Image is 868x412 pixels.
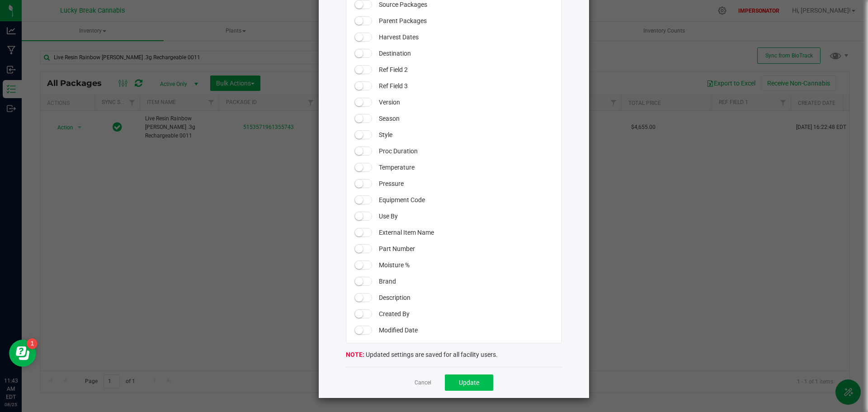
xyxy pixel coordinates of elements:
span: Style [379,127,552,143]
span: Update [459,379,479,386]
iframe: Resource center unread badge [27,338,38,349]
span: Equipment Code [379,192,552,208]
span: Ref Field 2 [379,62,552,78]
span: Description [379,289,552,306]
span: Ref Field 3 [379,78,552,94]
iframe: Resource center [9,340,36,367]
span: Created By [379,306,552,322]
span: Proc Duration [379,143,552,159]
span: Parent Packages [379,13,552,29]
a: Cancel [415,379,431,387]
span: Moisture % [379,257,552,273]
span: Brand [379,273,552,289]
span: Version [379,94,552,110]
span: External Item Name [379,224,552,241]
span: Use By [379,208,552,224]
span: Temperature [379,159,552,175]
span: Updated settings are saved for all facility users. [346,351,498,358]
span: Season [379,110,552,127]
span: Harvest Dates [379,29,552,45]
span: Destination [379,45,552,62]
span: Pressure [379,175,552,192]
span: Part Number [379,241,552,257]
span: Modified Date [379,322,552,338]
button: Update [445,374,493,391]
